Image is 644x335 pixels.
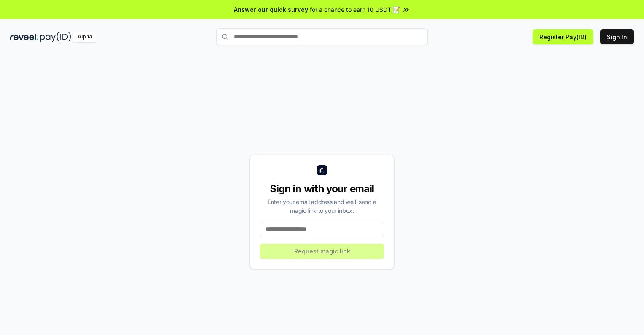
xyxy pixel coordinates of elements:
button: Register Pay(ID) [533,29,593,44]
div: Enter your email address and we’ll send a magic link to your inbox. [260,197,384,215]
img: logo_small [317,165,327,175]
div: Sign in with your email [260,182,384,196]
button: Sign In [600,29,634,44]
div: Alpha [73,32,97,42]
img: pay_id [40,32,71,42]
img: reveel_dark [10,32,38,42]
span: Answer our quick survey [234,5,308,14]
span: for a chance to earn 10 USDT 📝 [310,5,400,14]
